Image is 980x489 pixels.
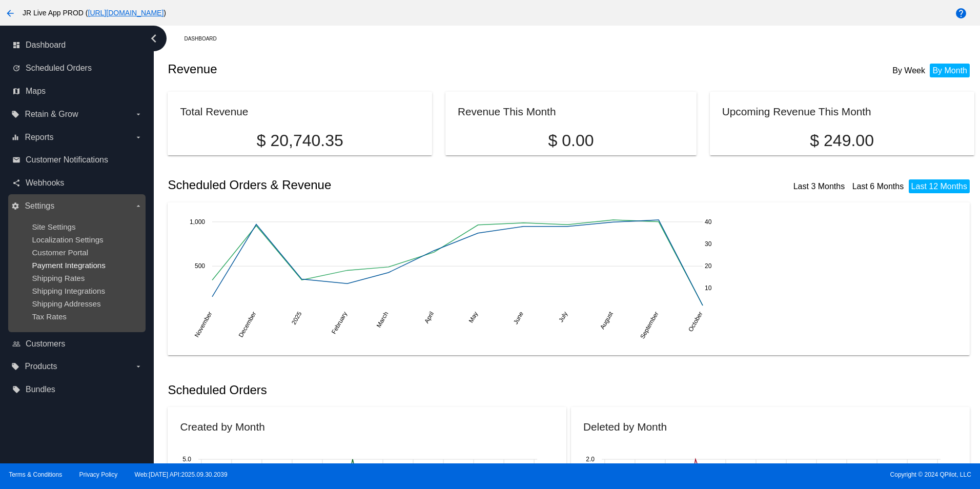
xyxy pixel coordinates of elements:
a: Localization Settings [32,235,103,244]
span: Bundles [26,385,55,394]
text: 2025 [290,310,303,325]
i: arrow_drop_down [134,362,142,371]
span: Settings [25,201,54,211]
text: 500 [195,262,205,270]
span: Customers [26,339,65,349]
i: map [12,87,21,95]
span: Dashboard [26,40,66,50]
text: October [687,310,704,333]
a: Dashboard [184,31,226,47]
li: By Week [890,64,928,77]
text: 10 [705,284,712,291]
h2: Total Revenue [180,106,248,117]
i: chevron_left [146,30,162,47]
a: Last 3 Months [793,182,845,191]
i: settings [11,202,19,210]
p: $ 249.00 [722,131,962,150]
a: Last 6 Months [852,182,904,191]
span: Webhooks [26,178,64,188]
h2: Revenue [168,62,571,76]
a: Customer Portal [32,248,88,257]
a: Privacy Policy [79,471,118,478]
i: share [12,179,21,187]
a: Tax Rates [32,312,67,321]
i: local_offer [12,385,21,394]
text: September [639,310,660,340]
text: March [375,310,390,329]
span: Maps [26,87,46,96]
span: Copyright © 2024 QPilot, LLC [499,471,971,478]
text: 1,000 [190,218,205,225]
a: Last 12 Months [911,182,967,191]
a: Terms & Conditions [9,471,62,478]
h2: Upcoming Revenue This Month [722,106,871,117]
text: December [237,310,258,338]
mat-icon: arrow_back [4,7,16,19]
mat-icon: help [955,7,967,19]
text: April [423,310,436,324]
span: Customer Notifications [26,155,108,165]
li: By Month [930,64,970,77]
span: Reports [25,133,53,142]
a: local_offer Bundles [12,381,142,398]
text: July [558,310,569,323]
i: email [12,156,21,164]
a: [URL][DOMAIN_NAME] [88,9,164,17]
i: equalizer [11,133,19,141]
p: $ 0.00 [458,131,684,150]
i: local_offer [11,362,19,371]
h2: Created by Month [180,421,264,433]
a: people_outline Customers [12,336,142,352]
span: Scheduled Orders [26,64,92,73]
text: 20 [705,262,712,269]
text: November [193,310,214,338]
p: $ 20,740.35 [180,131,420,150]
h2: Scheduled Orders & Revenue [168,178,571,192]
span: JR Live App PROD ( ) [23,9,166,17]
a: update Scheduled Orders [12,60,142,76]
i: local_offer [11,110,19,118]
i: arrow_drop_down [134,110,142,118]
i: people_outline [12,340,21,348]
i: update [12,64,21,72]
text: May [467,310,479,324]
text: 2.0 [586,456,595,463]
h2: Revenue This Month [458,106,556,117]
h2: Scheduled Orders [168,383,571,397]
text: August [599,310,615,331]
a: Shipping Addresses [32,299,100,308]
a: Payment Integrations [32,261,106,270]
span: Products [25,362,57,371]
text: 5.0 [183,456,192,463]
a: Web:[DATE] API:2025.09.30.2039 [135,471,228,478]
a: share Webhooks [12,175,142,191]
a: Shipping Rates [32,274,85,282]
a: email Customer Notifications [12,152,142,168]
text: 30 [705,240,712,248]
text: February [330,310,349,335]
text: 40 [705,218,712,226]
a: Shipping Integrations [32,287,105,295]
a: dashboard Dashboard [12,37,142,53]
i: dashboard [12,41,21,49]
a: map Maps [12,83,142,99]
text: June [512,310,525,325]
a: Site Settings [32,222,75,231]
span: Retain & Grow [25,110,78,119]
i: arrow_drop_down [134,133,142,141]
i: arrow_drop_down [134,202,142,210]
h2: Deleted by Month [583,421,667,433]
